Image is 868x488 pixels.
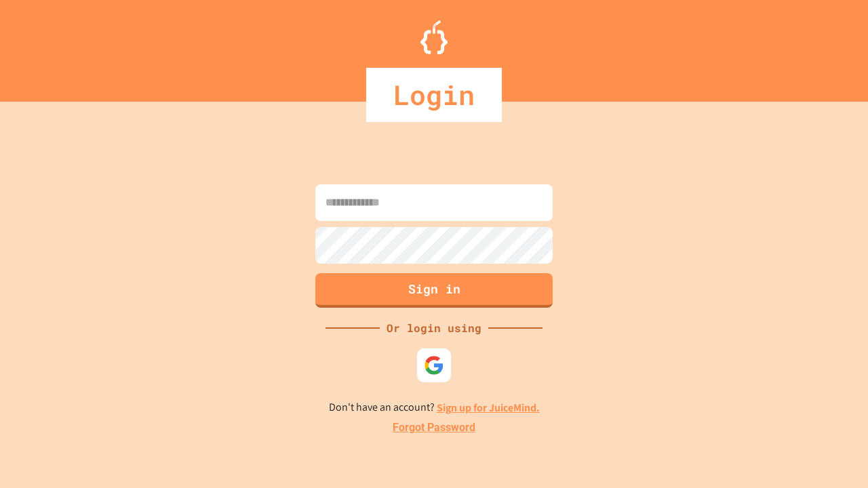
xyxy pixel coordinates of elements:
[329,399,540,416] p: Don't have an account?
[366,68,502,122] div: Login
[420,20,448,54] img: Logo.svg
[437,401,540,415] a: Sign up for JuiceMind.
[315,273,553,308] button: Sign in
[424,355,444,375] img: google-icon.svg
[380,320,488,336] div: Or login using
[393,420,475,436] a: Forgot Password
